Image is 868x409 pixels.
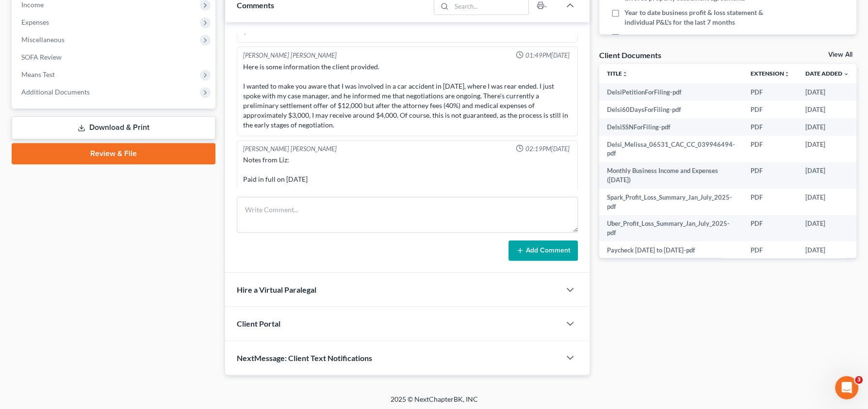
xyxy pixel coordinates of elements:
a: Titleunfold_more [607,70,628,77]
span: Client Portal [237,319,280,328]
span: Inventory list of business assets with values for business owners [624,32,784,51]
div: Client Documents [599,50,661,60]
div: [PERSON_NAME] [PERSON_NAME] [243,51,337,60]
span: Expenses [21,18,49,26]
td: PDF [743,83,798,101]
td: PDF [743,215,798,242]
a: SOFA Review [14,48,215,66]
td: PDF [743,118,798,136]
td: PDF [743,241,798,259]
a: View All [828,51,852,58]
td: PDF [743,101,798,118]
td: PDF [743,162,798,189]
td: [DATE] [798,189,857,215]
td: [DATE] [798,162,857,189]
span: Additional Documents [21,88,90,96]
td: Spark_Profit_Loss_Summary_Jan_July_2025-pdf [599,189,743,215]
td: Paycheck [DATE] to [DATE]-pdf [599,241,743,259]
div: [PERSON_NAME] [PERSON_NAME] [243,144,337,154]
span: SOFA Review [21,53,62,61]
span: Income [21,0,44,9]
td: [DATE] [798,83,857,101]
span: Miscellaneous [21,35,65,44]
td: [DATE] [798,215,857,242]
a: Review & File [12,143,215,164]
i: unfold_more [784,71,790,77]
td: DelsiPetitionForFiling-pdf [599,83,743,101]
span: Hire a Virtual Paralegal [237,285,316,294]
span: 3 [855,376,863,384]
a: Date Added expand_more [805,70,849,77]
span: 01:49PM[DATE] [525,51,570,60]
span: 02:19PM[DATE] [525,144,570,154]
td: [DATE] [798,241,857,259]
iframe: Intercom live chat [835,376,858,399]
i: expand_more [843,71,849,77]
td: Delsi_Melissa_06531_CAC_CC_039946494-pdf [599,136,743,162]
span: Year to date business profit & loss statement & individual P&L's for the last 7 months [624,8,784,27]
td: DelsiSSNForFiling-pdf [599,118,743,136]
td: Uber_Profit_Loss_Summary_Jan_July_2025-pdf [599,215,743,242]
td: [DATE] [798,101,857,118]
a: Extensionunfold_more [751,70,790,77]
span: Comments [237,0,274,10]
button: Add Comment [508,240,578,261]
td: Delsi60DaysForFiling-pdf [599,101,743,118]
td: [DATE] [798,118,857,136]
td: [DATE] [798,136,857,162]
i: unfold_more [622,71,628,77]
div: Notes from Liz: Paid in full on [DATE] [243,155,571,184]
td: PDF [743,189,798,215]
td: PDF [743,136,798,162]
a: Download & Print [12,116,215,139]
span: Means Test [21,70,55,79]
div: Here is some information the client provided. I wanted to make you aware that I was involved in a... [243,62,571,130]
span: NextMessage: Client Text Notifications [237,353,372,362]
td: Monthly Business Income and Expenses ([DATE]) [599,162,743,189]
